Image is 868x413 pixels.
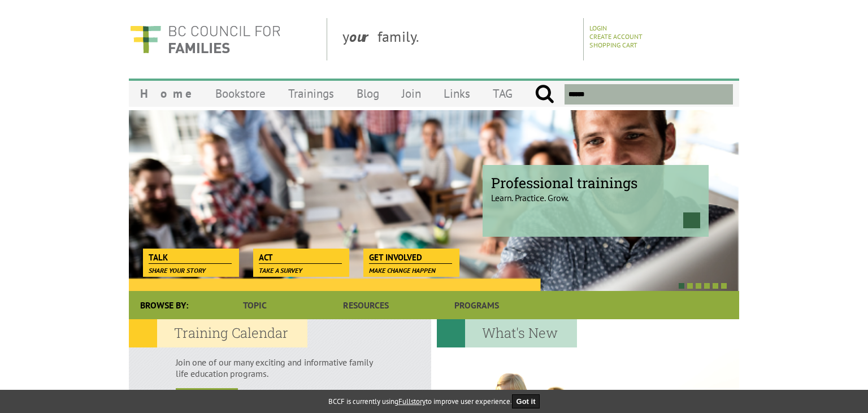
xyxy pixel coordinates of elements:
[149,266,206,275] span: Share your story
[277,80,345,107] a: Trainings
[176,357,384,379] p: Join one of our many exciting and informative family life education programs.
[149,251,232,264] span: Talk
[491,173,700,192] span: Professional trainings
[349,27,377,46] strong: our
[432,80,481,107] a: Links
[390,80,432,107] a: Join
[589,41,637,49] a: Shopping Cart
[259,266,302,275] span: Take a survey
[491,182,700,203] p: Learn. Practice. Grow.
[535,84,554,105] input: Submit
[259,251,342,264] span: Act
[129,319,307,347] h2: Training Calendar
[437,319,577,347] h2: What's New
[369,251,452,264] span: Get Involved
[129,291,199,319] div: Browse By:
[398,397,426,406] a: Fullstory
[199,291,310,319] a: Topic
[333,18,584,60] div: y family.
[176,388,238,404] a: view all
[129,18,281,60] img: BC Council for FAMILIES
[363,249,458,264] a: Get Involved Make change happen
[143,249,237,264] a: Talk Share your story
[422,291,532,319] a: Programs
[253,249,348,264] a: Act Take a survey
[481,80,524,107] a: TAG
[204,80,277,107] a: Bookstore
[310,291,421,319] a: Resources
[129,80,204,107] a: Home
[589,24,607,32] a: Login
[589,32,643,41] a: Create Account
[369,266,436,275] span: Make change happen
[345,80,390,107] a: Blog
[512,394,540,408] button: Got it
